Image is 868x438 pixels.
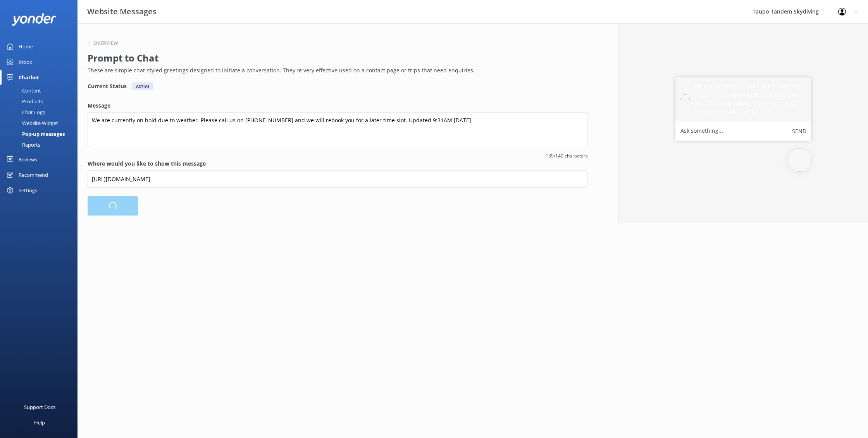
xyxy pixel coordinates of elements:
[88,66,584,75] p: These are simple chat-styled greetings designed to initiate a conversation. They're very effectiv...
[88,170,588,188] input: https://www.example.com/page
[19,70,39,85] div: Chatbot
[88,152,588,159] span: 139/140 characters
[19,54,32,70] div: Inbox
[87,5,157,18] h3: Website Messages
[5,85,77,96] a: Content
[5,128,65,139] div: Pop-up messages
[88,101,588,110] label: Message
[88,82,127,90] h4: Current Status
[34,415,45,430] div: Help
[792,126,806,136] button: Send
[5,96,77,107] a: Products
[93,41,118,46] h6: Overview
[5,118,77,128] a: Website Widget
[5,118,58,128] div: Website Widget
[12,13,56,26] img: yonder-white-logo.png
[5,96,43,107] div: Products
[5,85,41,96] div: Content
[5,107,45,118] div: Chat Logs
[5,107,77,118] a: Chat Logs
[19,152,37,167] div: Reviews
[5,128,77,139] a: Pop-up messages
[88,51,584,65] h2: Prompt to Chat
[88,41,118,46] button: Overview
[694,82,806,117] h5: We are currently on hold due to weather. Please call us on [PHONE_NUMBER] and we will rebook you ...
[19,39,33,54] div: Home
[680,126,723,136] label: Ask something...
[24,399,55,415] div: Support Docs
[5,139,40,150] div: Reports
[19,167,48,183] div: Recommend
[19,183,37,198] div: Settings
[5,139,77,150] a: Reports
[88,159,588,168] label: Where would you like to show this message
[88,112,588,147] textarea: We are currently on hold due to weather. Please call us on [PHONE_NUMBER] and we will rebook you ...
[132,82,153,90] div: Active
